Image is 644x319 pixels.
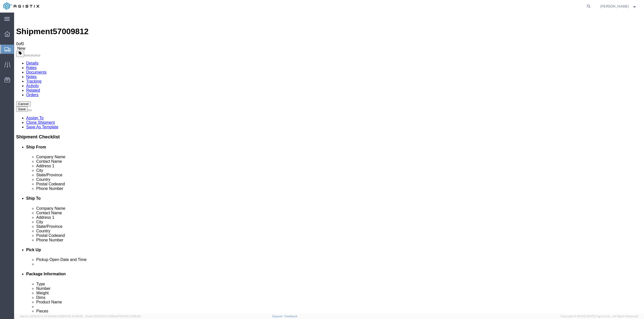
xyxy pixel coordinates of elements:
[85,315,141,318] span: Client: 2025.20.0-035ba07
[285,315,297,318] a: Feedback
[62,315,83,318] span: [DATE] 10:43:43
[20,315,83,318] span: Server: 2025.20.0-970904bc0f3
[272,315,285,318] a: Support
[120,315,141,318] span: [DATE] 10:52:44
[14,13,644,314] iframe: FS Legacy Container
[600,3,637,9] button: [PERSON_NAME]
[600,4,629,9] span: Lisa Phan
[560,314,638,318] span: Copyright © [DATE]-[DATE] Agistix Inc., All Rights Reserved
[4,3,39,10] img: logo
